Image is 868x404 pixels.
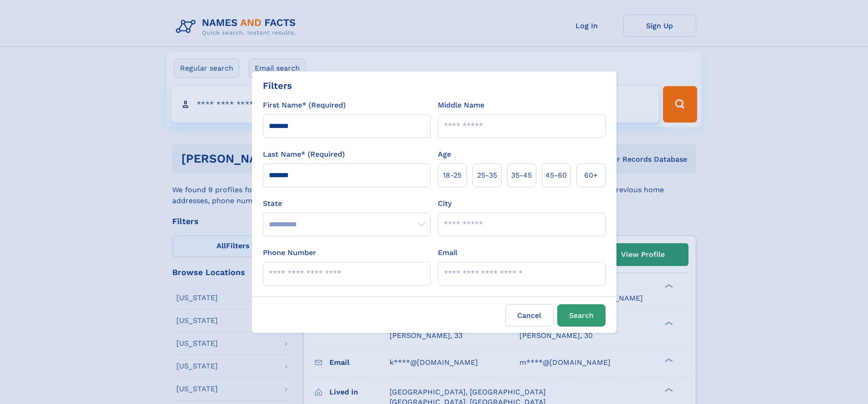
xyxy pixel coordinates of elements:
[263,100,346,111] label: First Name* (Required)
[263,79,292,92] div: Filters
[584,170,598,181] span: 60+
[438,198,452,209] label: City
[545,170,567,181] span: 45‑60
[443,170,462,181] span: 18‑25
[505,304,554,327] label: Cancel
[557,304,606,327] button: Search
[263,198,431,209] label: State
[511,170,532,181] span: 35‑45
[438,149,451,160] label: Age
[263,149,345,160] label: Last Name* (Required)
[438,247,457,258] label: Email
[477,170,497,181] span: 25‑35
[438,100,484,111] label: Middle Name
[263,247,316,258] label: Phone Number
